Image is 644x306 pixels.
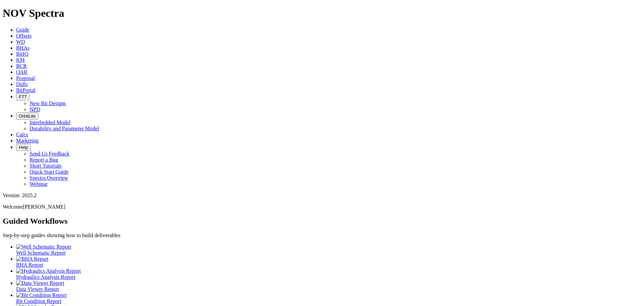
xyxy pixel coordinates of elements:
span: BHA Report [16,262,43,268]
h2: Guided Workflows [3,217,641,226]
a: Bit Condition Report Bit Condition Report [16,292,641,304]
img: Well Schematic Report [16,244,71,250]
a: BHAs [16,45,30,51]
a: Interbedded Model [30,120,70,125]
a: BitIQ [16,51,28,57]
img: BHA Report [16,256,48,262]
a: WD [16,39,25,45]
button: Help [16,144,31,151]
img: Bit Condition Report [16,292,67,298]
span: FTT [19,94,27,99]
a: Report a Bug [30,157,58,163]
a: Send Us Feedback [30,151,69,157]
a: Offsets [16,33,32,39]
span: Help [19,145,28,150]
a: KM [16,57,25,63]
a: Guide [16,27,29,33]
a: NPD [30,106,40,112]
a: New Bit Designs [30,100,66,106]
a: Data Viewer Report Data Viewer Report [16,280,641,292]
img: Hydraulics Analysis Report [16,268,81,274]
button: FTT [16,93,30,100]
img: Data Viewer Report [16,280,64,286]
h1: NOV Spectra [3,7,641,19]
a: Durability and Parameter Model [30,126,99,131]
a: OAR [16,69,28,75]
a: Proposal [16,75,35,81]
span: [PERSON_NAME] [23,204,65,210]
a: Quick Start Guide [30,169,68,175]
a: Hydraulics Analysis Report Hydraulics Analysis Report [16,268,641,280]
span: Hydraulics Analysis Report [16,274,75,280]
a: Well Schematic Report Well Schematic Report [16,244,641,256]
a: BHA Report BHA Report [16,256,641,268]
a: Calcs [16,132,28,137]
a: Short Tutorials [30,163,62,169]
div: Version: 2025.2 [3,192,641,199]
span: Well Schematic Report [16,250,66,256]
span: Bit Condition Report [16,298,61,304]
a: Marketing [16,138,39,143]
p: Welcome [3,204,641,210]
p: Step-by-step guides showing how to build deliverables [3,232,641,238]
button: OrbitLite [16,113,38,120]
a: BitPortal [16,87,36,93]
a: Spectra Overview [30,175,68,181]
span: Data Viewer Report [16,286,59,292]
span: OrbitLite [19,114,36,119]
a: BCR [16,63,27,69]
a: Dulls [16,81,28,87]
a: Webinar [30,181,48,187]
